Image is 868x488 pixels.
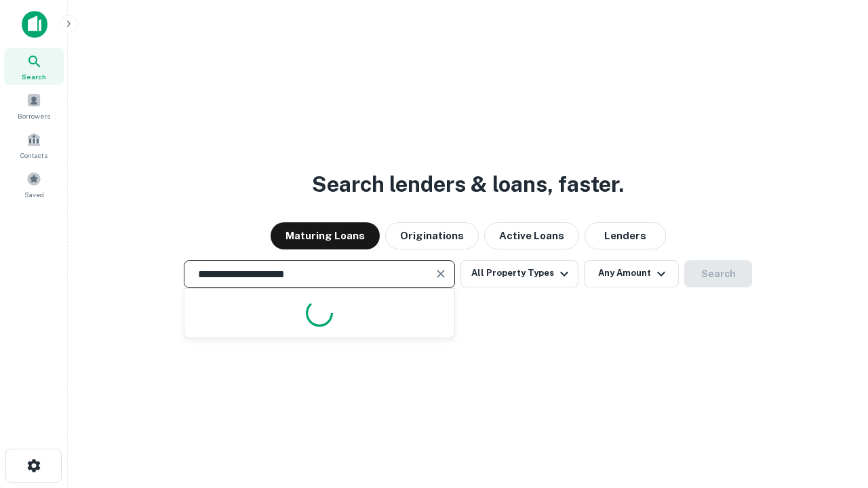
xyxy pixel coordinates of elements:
[271,222,380,249] button: Maturing Loans
[800,380,868,445] iframe: Chat Widget
[22,11,47,38] img: capitalize-icon.png
[20,150,47,161] span: Contacts
[4,87,64,124] a: Borrowers
[312,168,624,201] h3: Search lenders & loans, faster.
[4,127,64,163] a: Contacts
[24,189,44,200] span: Saved
[460,260,578,287] button: All Property Types
[584,260,679,287] button: Any Amount
[484,222,579,249] button: Active Loans
[431,264,450,283] button: Clear
[585,222,666,249] button: Lenders
[18,110,50,121] span: Borrowers
[385,222,479,249] button: Originations
[4,166,64,203] a: Saved
[4,48,64,85] a: Search
[22,71,46,82] span: Search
